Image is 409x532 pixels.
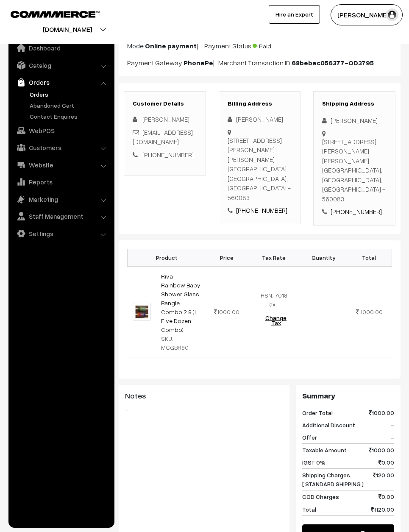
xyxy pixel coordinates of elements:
span: [PERSON_NAME] [142,115,189,123]
th: Quantity [301,249,347,266]
img: 13.1.jpg [133,303,151,321]
div: SKU: MCGBR80 [161,334,201,352]
a: Settings [11,226,111,241]
a: [PHONE_NUMBER] [236,206,287,214]
div: [PERSON_NAME] [228,114,292,124]
b: 68bebec056377-OD3795 [292,58,374,67]
span: - [391,421,394,429]
a: Dashboard [11,40,111,56]
blockquote: - [125,404,283,415]
a: Orders [11,75,111,90]
a: Reports [11,174,111,189]
span: Shipping Charges [ STANDARD SHIPPING ] [302,471,364,488]
a: COMMMERCE [11,8,85,19]
h3: Notes [125,391,283,401]
img: COMMMERCE [11,11,100,17]
a: WebPOS [11,123,111,138]
a: Customers [11,140,111,155]
span: Taxable Amount [302,446,347,454]
img: user [386,8,398,21]
span: 0.00 [378,458,394,467]
a: Riva – Rainbow Baby Shower Glass Bangle Combo 2.8 (1. Five Dozen Combo) [161,273,200,333]
span: IGST 0% [302,458,326,467]
a: Staff Management [11,209,111,224]
th: Tax Rate [247,249,300,266]
h3: Customer Details [133,100,197,107]
span: 1000.00 [214,308,239,315]
th: Product [128,249,206,266]
button: [PERSON_NAME] [331,4,403,25]
span: Additional Discount [302,421,355,429]
a: [PHONE_NUMBER] [331,208,382,215]
a: Contact Enquires [28,112,111,121]
span: COD Charges [302,492,339,501]
a: Hire an Expert [269,5,320,24]
b: PhonePe [184,58,213,67]
div: [STREET_ADDRESS][PERSON_NAME][PERSON_NAME] [GEOGRAPHIC_DATA], [GEOGRAPHIC_DATA], [GEOGRAPHIC_DATA... [322,137,387,204]
a: Abandoned Cart [28,101,111,110]
th: Total [347,249,392,266]
p: Payment Gateway: | Merchant Transaction ID: [127,58,392,68]
b: Online payment [145,42,197,50]
a: Website [11,157,111,173]
span: Offer [302,433,317,442]
span: 0.00 [378,492,394,501]
div: [PERSON_NAME] [322,116,387,125]
span: Order Total [302,408,333,417]
a: Catalog [11,58,111,73]
a: [PHONE_NUMBER] [142,151,194,159]
span: 1120.00 [371,505,394,514]
h3: Summary [302,391,394,401]
span: - [391,433,394,442]
a: Marketing [11,192,111,207]
th: Price [206,249,247,266]
span: Total [302,505,316,514]
a: [EMAIL_ADDRESS][DOMAIN_NAME] [133,128,193,146]
span: 120.00 [373,471,394,488]
span: Paid [253,39,295,50]
div: [STREET_ADDRESS][PERSON_NAME][PERSON_NAME] [GEOGRAPHIC_DATA], [GEOGRAPHIC_DATA], [GEOGRAPHIC_DATA... [228,136,292,203]
span: HSN: 7018 Tax: - [261,292,287,308]
span: 1000.00 [369,408,394,417]
button: [DOMAIN_NAME] [13,19,122,40]
span: 1000.00 [369,446,394,454]
h3: Shipping Address [322,100,387,107]
h3: Billing Address [228,100,292,107]
a: Orders [28,90,111,99]
span: 1000.00 [360,308,383,315]
span: 1 [323,308,325,315]
button: Change Tax [256,309,295,332]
